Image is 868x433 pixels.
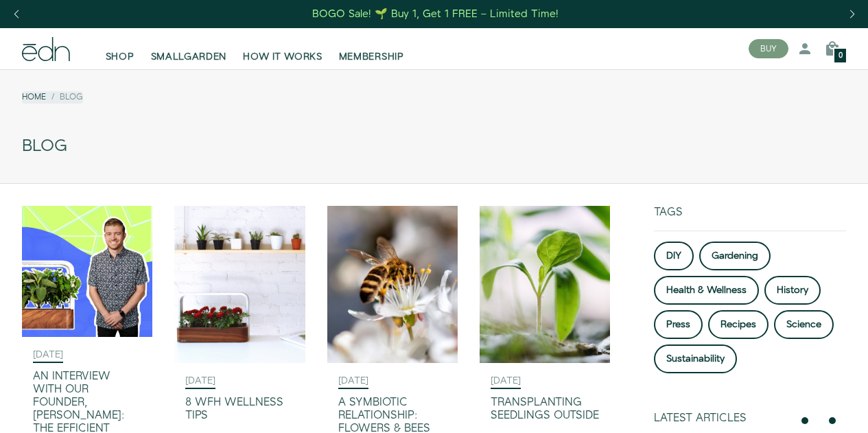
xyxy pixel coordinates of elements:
[185,374,215,389] time: [DATE]
[762,392,854,426] iframe: Opens a widget where you can find more information
[243,50,322,64] span: HOW IT WORKS
[312,7,559,21] div: BOGO Sale! 🌱 Buy 1, Get 1 FREE – Limited Time!
[22,91,83,103] nav: breadcrumbs
[491,374,521,389] time: [DATE]
[235,34,330,64] a: HOW IT WORKS
[46,91,83,103] li: Blog
[699,242,771,270] a: Gardening
[338,374,368,389] time: [DATE]
[708,310,769,339] a: Recipes
[654,276,759,305] a: Health & Wellness
[151,50,227,64] span: SMALLGARDEN
[106,50,134,64] span: SHOP
[838,52,843,60] span: 0
[97,34,143,64] a: SHOP
[22,137,67,156] span: BLOG
[654,242,694,270] a: DIY
[774,310,834,339] a: Science
[491,396,599,422] div: Transplanting Seedlings Outside
[311,3,560,25] a: BOGO Sale! 🌱 Buy 1, Get 1 FREE – Limited Time!
[749,39,788,58] button: BUY
[22,91,46,103] a: Home
[331,34,412,64] a: MEMBERSHIP
[654,310,703,339] a: Press
[654,206,846,230] div: Tags
[764,276,821,305] a: History
[33,348,63,363] time: [DATE]
[143,34,235,64] a: SMALLGARDEN
[654,412,791,425] div: Latest Articles
[185,396,294,422] div: 8 WFH Wellness Tips
[654,344,737,373] a: Sustainability
[339,50,404,64] span: MEMBERSHIP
